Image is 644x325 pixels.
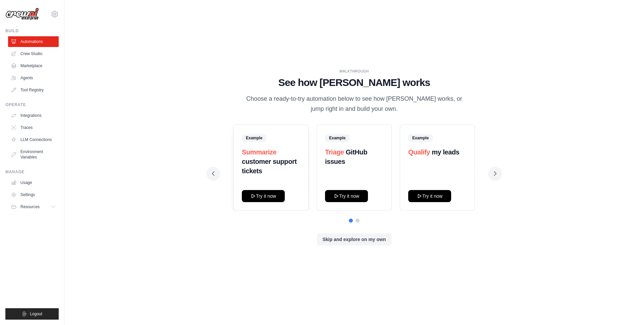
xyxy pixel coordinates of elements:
a: Tool Registry [8,85,59,95]
a: Marketplace [8,60,59,71]
div: WALKTHROUGH [212,69,496,74]
button: Try it now [325,190,368,202]
span: Qualify [408,148,430,156]
a: Usage [8,177,59,188]
div: Operate [5,102,59,107]
span: Resources [20,204,40,210]
span: Example [242,134,266,142]
a: Environment Variables [8,146,59,162]
a: Agents [8,73,59,83]
span: Example [408,134,433,142]
span: Example [325,134,350,142]
button: Try it now [408,190,451,202]
img: Logo [5,8,39,20]
button: Skip and explore on my own [317,233,391,245]
a: LLM Connections [8,134,59,145]
button: Logout [5,308,59,320]
strong: customer support tickets [242,158,297,175]
a: Traces [8,122,59,133]
button: Resources [8,201,59,212]
p: Choose a ready-to-try automation below to see how [PERSON_NAME] works, or jump right in and build... [241,94,467,114]
span: Summarize [242,148,276,156]
h1: See how [PERSON_NAME] works [212,77,496,89]
button: Try it now [242,190,285,202]
div: Manage [5,169,59,175]
strong: my leads [432,148,459,156]
a: Crew Studio [8,48,59,59]
a: Automations [8,36,59,47]
span: Logout [30,311,42,317]
strong: GitHub issues [325,148,367,165]
a: Settings [8,189,59,200]
div: Build [5,28,59,34]
a: Integrations [8,110,59,121]
span: Triage [325,148,344,156]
